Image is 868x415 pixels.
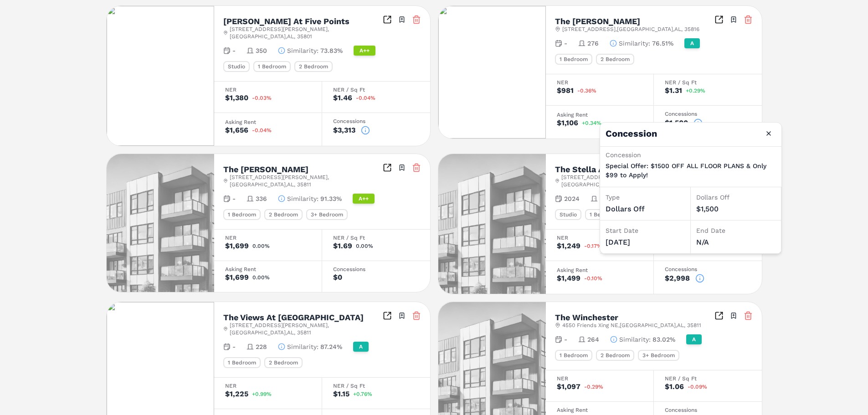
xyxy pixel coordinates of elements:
[252,95,272,101] span: -0.03%
[252,243,270,249] span: 0.00%
[333,266,419,272] div: Concessions
[619,335,651,344] span: Similarity :
[333,94,352,102] div: $1.46
[562,26,699,33] span: [STREET_ADDRESS] , [GEOGRAPHIC_DATA] , AL , 35816
[610,335,675,344] button: Similarity:83.02%
[557,80,642,85] div: NER
[577,88,596,93] span: -0.36%
[562,322,701,329] span: 4550 Friends Xing NE , [GEOGRAPHIC_DATA] , AL , 35811
[557,119,578,127] div: $1,106
[253,61,291,72] div: 1 Bedroom
[225,87,311,92] div: NER
[333,127,355,134] div: $3,313
[584,243,602,249] span: -0.17%
[225,235,311,241] div: NER
[582,120,601,126] span: +0.34%
[383,15,392,24] a: Inspect Comparables
[225,127,248,134] div: $1,656
[714,311,724,320] a: Inspect Comparables
[585,209,622,220] div: 1 Bedroom
[619,39,650,48] span: Similarity :
[665,407,751,413] div: Concessions
[264,209,303,220] div: 2 Bedroom
[223,209,261,220] div: 1 Bedroom
[665,111,751,117] div: Concessions
[557,235,642,241] div: NER
[652,335,675,344] span: 83.02%
[223,61,250,72] div: Studio
[225,119,311,125] div: Asking Rent
[688,384,707,389] span: -0.09%
[252,391,272,397] span: +0.99%
[278,46,343,55] button: Similarity:73.83%
[333,274,342,281] div: $0
[557,242,580,250] div: $1,249
[306,209,348,220] div: 3+ Bedroom
[320,194,342,203] span: 91.33%
[557,376,642,381] div: NER
[606,150,776,159] div: Concession
[383,163,392,172] a: Inspect Comparables
[287,194,318,203] span: Similarity :
[225,266,311,272] div: Asking Rent
[557,407,642,413] div: Asking Rent
[555,54,592,65] div: 1 Bedroom
[225,390,248,398] div: $1,225
[686,334,702,344] div: A
[353,194,375,204] div: A++
[356,243,373,249] span: 0.00%
[696,237,776,248] div: N/A
[564,39,567,48] span: -
[278,194,342,203] button: Similarity:91.33%
[287,342,318,351] span: Similarity :
[638,350,679,361] div: 3+ Bedroom
[232,342,236,351] span: -
[333,383,419,389] div: NER / Sq Ft
[223,313,364,322] h2: The Views At [GEOGRAPHIC_DATA]
[333,87,419,92] div: NER / Sq Ft
[696,193,776,202] div: Dollars Off
[555,17,640,26] h2: The [PERSON_NAME]
[232,194,236,203] span: -
[606,204,685,215] div: dollars off
[320,46,343,55] span: 73.83%
[606,237,685,248] div: [DATE]
[564,335,567,344] span: -
[333,235,419,241] div: NER / Sq Ft
[356,95,375,101] span: -0.04%
[232,46,236,55] span: -
[287,46,318,55] span: Similarity :
[264,357,303,368] div: 2 Bedroom
[587,39,599,48] span: 276
[665,275,690,282] div: $2,998
[714,15,724,24] a: Inspect Comparables
[353,342,369,352] div: A
[223,17,349,26] h2: [PERSON_NAME] At Five Points
[696,226,776,235] div: End Date
[252,275,270,280] span: 0.00%
[333,118,419,124] div: Concessions
[555,350,592,361] div: 1 Bedroom
[557,383,580,390] div: $1,097
[584,276,602,281] span: -0.10%
[587,335,599,344] span: 264
[606,161,776,179] p: Special Offer: $1500 OFF ALL FLOOR PLANS & Only $99 to Apply!
[278,342,342,351] button: Similarity:87.24%
[353,391,372,397] span: +0.76%
[230,174,383,188] span: [STREET_ADDRESS][PERSON_NAME] , [GEOGRAPHIC_DATA] , AL , 35811
[383,311,392,320] a: Inspect Comparables
[225,94,248,102] div: $1,380
[223,165,308,174] h2: The [PERSON_NAME]
[584,384,603,389] span: -0.29%
[665,119,688,127] div: $1,500
[557,87,574,94] div: $981
[555,313,618,322] h2: The Winchester
[606,193,685,202] div: Type
[320,342,342,351] span: 87.24%
[230,26,383,40] span: [STREET_ADDRESS][PERSON_NAME] , [GEOGRAPHIC_DATA] , AL , 35801
[564,194,580,203] span: 2024
[665,80,751,85] div: NER / Sq Ft
[596,350,634,361] div: 2 Bedroom
[225,242,249,250] div: $1,699
[606,226,685,235] div: Start Date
